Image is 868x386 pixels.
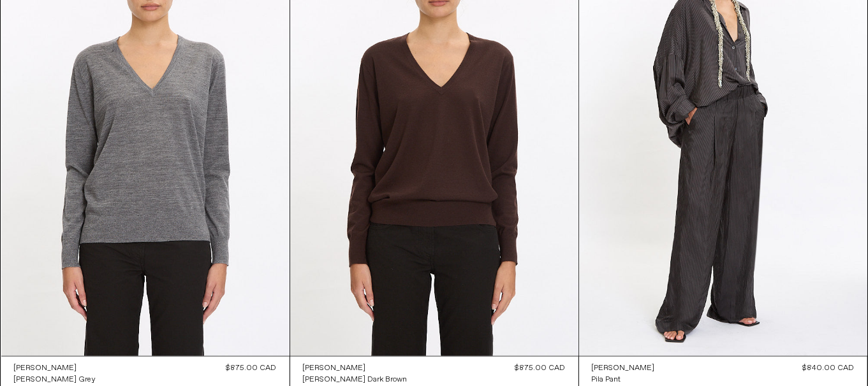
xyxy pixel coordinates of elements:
[14,375,96,386] a: [PERSON_NAME] Grey
[14,363,96,375] a: [PERSON_NAME]
[303,375,408,386] a: [PERSON_NAME] Dark Brown
[14,364,77,375] div: [PERSON_NAME]
[303,375,408,386] div: [PERSON_NAME] Dark Brown
[515,363,566,375] div: $875.00 CAD
[592,363,655,375] a: [PERSON_NAME]
[592,364,655,375] div: [PERSON_NAME]
[592,375,621,386] div: Pila Pant
[803,363,855,375] div: $840.00 CAD
[303,363,408,375] a: [PERSON_NAME]
[226,363,277,375] div: $875.00 CAD
[592,375,655,386] a: Pila Pant
[14,375,96,386] div: [PERSON_NAME] Grey
[303,364,366,375] div: [PERSON_NAME]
